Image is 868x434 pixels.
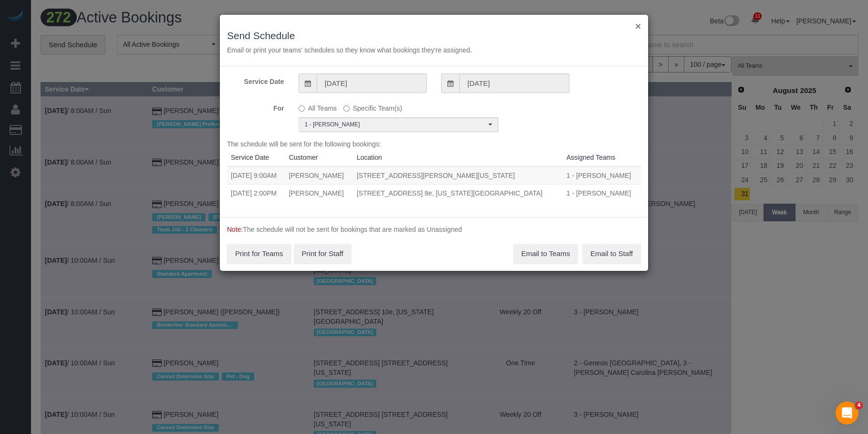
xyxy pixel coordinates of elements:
[285,149,353,166] th: Customer
[353,184,563,202] td: [STREET_ADDRESS] 8e, [US_STATE][GEOGRAPHIC_DATA]
[299,117,498,132] ol: Choose Team(s)
[227,166,285,185] td: [DATE] 9:00AM
[227,244,291,264] button: Print for Teams
[563,184,641,202] td: 1 - [PERSON_NAME]
[227,226,243,233] span: Note:
[299,100,337,113] label: All Teams
[343,105,350,112] input: Specific Team(s)
[305,121,486,129] span: 1 - [PERSON_NAME]
[285,166,353,185] td: [PERSON_NAME]
[317,73,427,93] input: From
[227,30,641,41] h3: Send Schedule
[343,100,402,113] label: Specific Team(s)
[227,139,641,210] div: The schedule will be sent for the following bookings:
[353,166,563,185] td: [STREET_ADDRESS][PERSON_NAME][US_STATE]
[459,73,569,93] input: To
[299,105,305,112] input: All Teams
[513,244,578,264] button: Email to Teams
[227,149,285,166] th: Service Date
[299,117,498,132] button: 1 - [PERSON_NAME]
[855,402,863,409] span: 4
[227,45,641,55] p: Email or print your teams' schedules so they know what bookings they're assigned.
[582,244,641,264] button: Email to Staff
[563,166,641,185] td: 1 - [PERSON_NAME]
[285,184,353,202] td: [PERSON_NAME]
[227,184,285,202] td: [DATE] 2:00PM
[563,149,641,166] th: Assigned Teams
[220,73,291,86] label: Service Date
[635,21,641,31] button: ×
[227,225,641,234] p: The schedule will not be sent for bookings that are marked as Unassigned
[353,149,563,166] th: Location
[836,402,858,424] iframe: Intercom live chat
[220,100,291,113] label: For
[294,244,351,264] button: Print for Staff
